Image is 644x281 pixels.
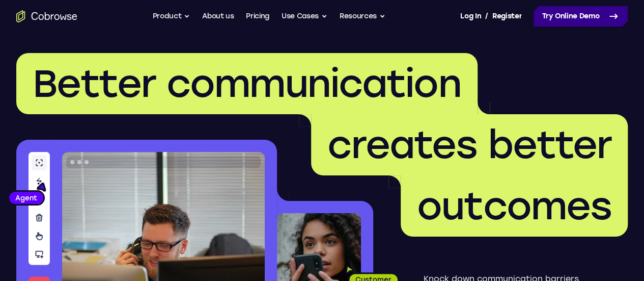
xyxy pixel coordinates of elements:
button: Product [153,6,190,27]
a: Go to the home page [16,10,77,22]
button: Resources [340,6,385,27]
a: Pricing [246,6,269,27]
a: About us [202,6,234,27]
a: Register [492,6,522,27]
span: creates better [327,122,611,168]
span: Better communication [33,61,461,107]
button: Use Cases [282,6,327,27]
span: outcomes [417,183,611,229]
span: / [485,10,488,22]
a: Try Online Demo [534,6,628,27]
a: Log In [460,6,481,27]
